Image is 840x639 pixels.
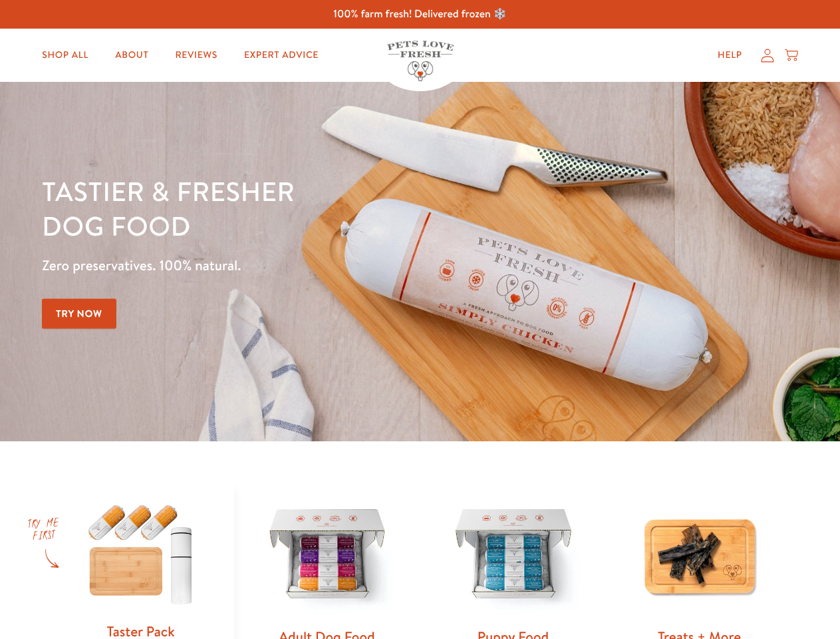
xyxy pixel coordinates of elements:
img: Pets Love Fresh [387,41,454,81]
a: Try Now [42,299,116,329]
a: About [104,42,159,69]
h1: Tastier & fresher dog food [42,174,546,243]
a: Expert Advice [233,42,329,69]
p: Zero preservatives. 100% natural. [42,254,546,278]
a: Shop All [31,42,99,69]
a: Help [707,42,753,69]
a: Reviews [164,42,227,69]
